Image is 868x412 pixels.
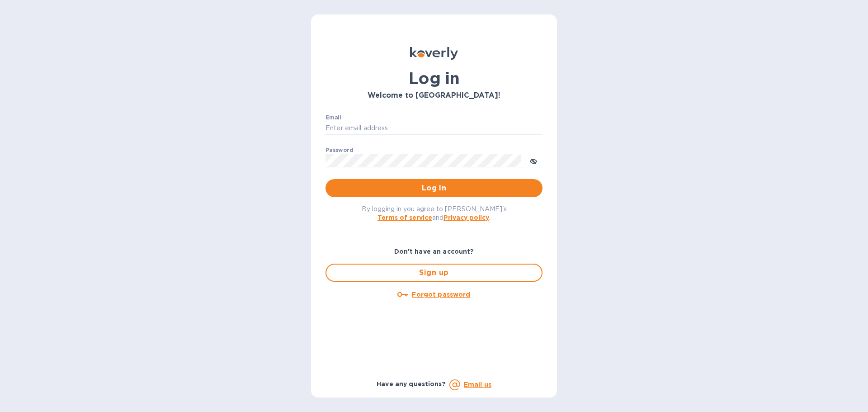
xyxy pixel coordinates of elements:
[412,291,470,298] u: Forgot password
[325,147,353,153] label: Password
[377,214,432,221] a: Terms of service
[325,115,341,120] label: Email
[410,47,458,60] img: Koverly
[334,267,534,278] span: Sign up
[325,179,542,197] button: Log in
[325,122,542,135] input: Enter email address
[325,69,542,88] h1: Log in
[362,205,507,221] span: By logging in you agree to [PERSON_NAME]'s and .
[524,152,542,170] button: toggle password visibility
[333,183,535,194] span: Log in
[443,214,489,221] a: Privacy policy
[394,248,474,255] b: Don't have an account?
[325,264,542,282] button: Sign up
[377,380,446,388] b: Have any questions?
[464,381,491,388] a: Email us
[325,91,542,100] h3: Welcome to [GEOGRAPHIC_DATA]!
